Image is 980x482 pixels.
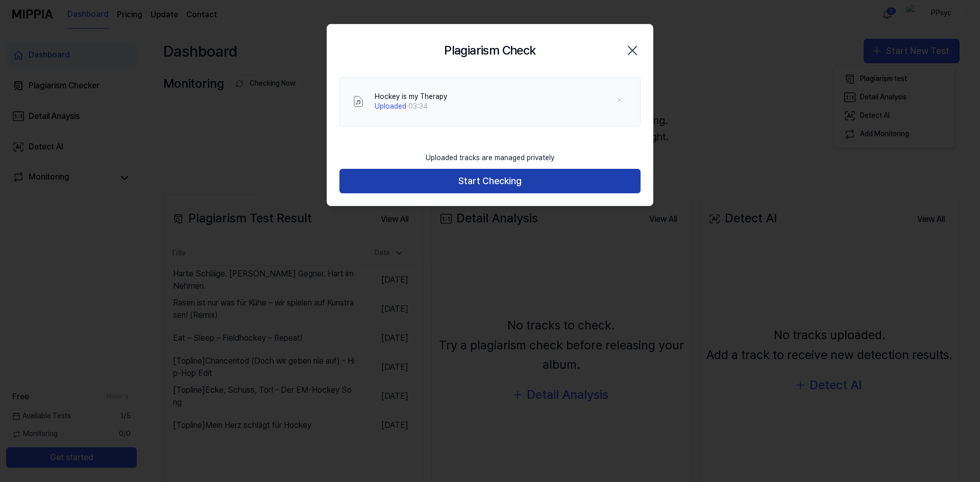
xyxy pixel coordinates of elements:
[339,169,641,193] button: Start Checking
[375,102,406,110] span: Uploaded
[375,102,447,112] div: · 03:34
[375,92,447,102] div: Hockey is my Therapy
[352,95,364,108] img: File Select
[420,147,560,169] div: Uploaded tracks are managed privately
[444,41,535,60] h2: Plagiarism Check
